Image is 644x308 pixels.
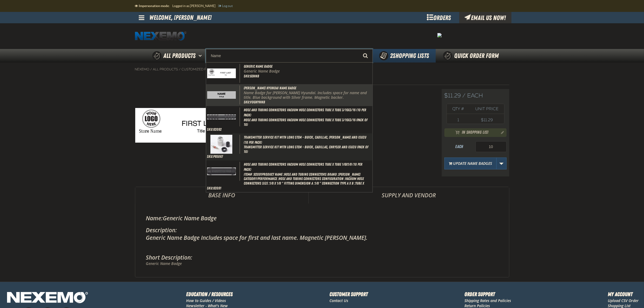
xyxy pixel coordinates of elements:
span: / [179,67,181,71]
img: Nexemo Logo [5,290,90,306]
span: Shopping Lists [390,52,429,60]
span: SKU:P85067 [207,154,223,159]
td: $11.29 [470,116,504,124]
img: 5b858f90ee912781920353-DV_WebSmall_I_82092.jpg [207,114,236,119]
span: In Shopping List [462,129,488,136]
span: Transmitter Service Kit With Long Stem - Buick, Cadillac, Chryser and Isuzu (Pack of 10) [244,145,371,154]
span: $11.29 [444,92,461,99]
p: Generic Name Badge [244,69,371,74]
img: f8e939207b3eb67275b8da55a504b224.jpeg [437,33,442,37]
th: Unit price [470,104,504,114]
button: Open All Products pages [197,49,206,63]
a: Supply and Vendor [309,187,509,203]
span: Hose and Tubing Connectors Vacuum Hose Connectors Tube x Tube 1/8x1/8 (10 per pack) [244,162,362,172]
button: Manage current product in the Shopping List [497,129,506,135]
span: 1 [457,117,459,122]
input: Product Quantity [475,141,507,152]
img: 5b3bb5ac6786a402352999-P85067.jpg [210,135,232,154]
img: 5b858c17ab8e3934841027-DV_WebLarge_I_82091.jpg [207,168,236,175]
label: Short Description: [146,254,193,261]
span: SKU:VDGHYNNB [244,100,265,104]
span: SKU:82091 [207,186,222,190]
div: Generic Name Badge [146,214,498,222]
img: Nexemo logo [135,31,186,41]
span: Hose and Tubing Connectors Vacuum Hose Connectors Tube x Tube 3/16x3/16 (Pack of 10) [244,118,371,127]
nav: Breadcrumbs [135,67,509,71]
li: Logged in as [PERSON_NAME] [173,1,219,11]
a: Contact Us [329,298,348,303]
h2: Customer Support [329,290,368,298]
a: Upload CSV Order [608,298,639,303]
a: All Products [153,67,178,71]
div: Orders [419,12,459,23]
label: Description: [146,226,177,234]
a: More Actions [496,158,507,169]
span: Item# :82091Product Name :Hose and Tubing Connectors Brand :[PERSON_NAME] Category/Performance :H... [244,172,371,186]
a: Home [135,31,186,41]
span: / [150,67,152,71]
div: Email Us Now! [459,12,511,23]
span: / [463,92,466,99]
span: [PERSON_NAME] Hyundai Name Badge [244,86,296,90]
label: Name: [146,214,163,222]
span: each [467,92,483,99]
a: Customized Products [182,67,223,71]
th: Qty # [447,104,470,114]
div: each [444,144,474,150]
span: Generic Name Badge [244,64,272,68]
li: Welcome, [PERSON_NAME] [150,12,212,23]
img: 6780222ddf7f6814723659-GENNB.png [207,68,236,78]
button: Start Searching [359,49,373,63]
span: SKU:GENNB [244,74,259,78]
li: Impersonation mode: [135,1,173,11]
a: Quick Order Form [436,49,509,63]
h2: Education / Resources [186,290,233,298]
a: How to Guides / Videos [186,298,226,303]
a: Nexemo [135,67,150,71]
img: Generic Name Badge [135,108,237,143]
a: Log out [219,4,233,8]
span: Transmitter Service Kit With Long Stem - Buick, Cadillac, [PERSON_NAME] and Isuzu (10 per pack) [244,135,366,145]
h2: My Account [608,290,639,298]
img: 679bc8ae5d018690504060-VDGHYNNB.jpg [207,91,236,99]
div: Generic Name Badge Includes space for first and last name. Magnetic [PERSON_NAME]. [146,234,498,241]
span: Hose and Tubing Connectors Vacuum Hose Connectors Tube x Tube 3/16x3/16 (10 per pack) [244,108,366,117]
p: SKU: [247,75,509,82]
a: Shipping Rates and Policies [465,298,511,303]
button: You have 2 Shopping Lists. Open to view details [373,49,436,63]
p: Generic Name Badge [146,261,498,266]
span: SKU:82092 [207,127,222,132]
h2: Order Support [465,290,511,298]
input: Search [206,49,373,63]
button: Update Name Badges [444,158,497,169]
strong: 2 [390,52,393,60]
span: All Products [164,51,196,61]
p: Name Badge for [PERSON_NAME] Hyundai. Includes space for name and title. Blue background with Sil... [244,91,371,100]
a: Base Info [135,187,308,203]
